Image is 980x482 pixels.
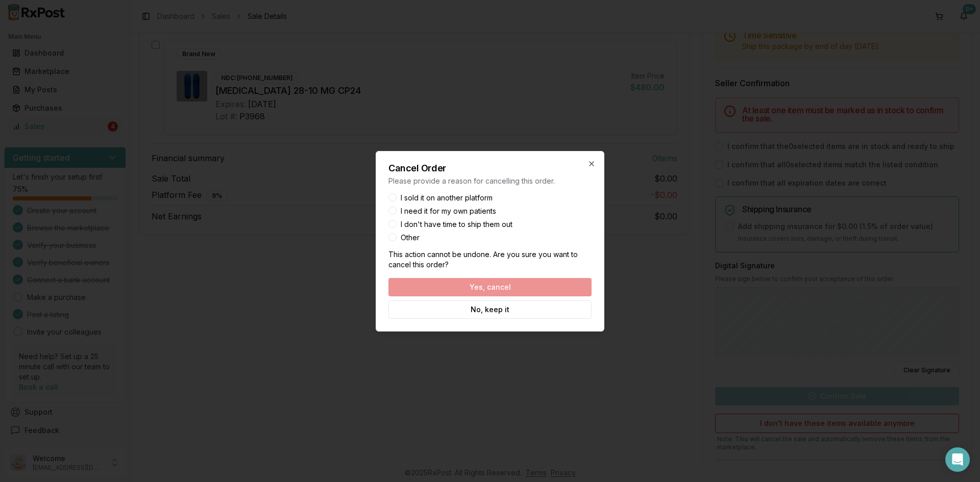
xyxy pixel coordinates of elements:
label: I don't have time to ship them out [401,221,512,228]
label: I need it for my own patients [401,208,496,215]
p: Please provide a reason for cancelling this order. [388,176,592,186]
label: I sold it on another platform [401,194,493,201]
h2: Cancel Order [388,164,592,173]
label: Other [401,234,420,241]
p: This action cannot be undone. Are you sure you want to cancel this order? [388,249,592,270]
button: No, keep it [388,300,592,319]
